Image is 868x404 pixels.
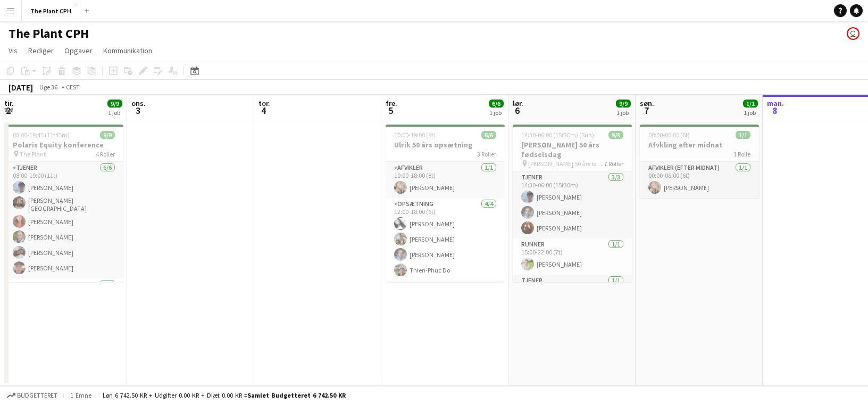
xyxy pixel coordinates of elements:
span: man. [767,98,784,108]
app-card-role: Afvikler1/1 [4,278,123,315]
app-card-role: Tjener1/1 [513,275,632,311]
span: tir. [4,98,14,108]
span: 9/9 [107,100,122,108]
span: 1 emne [68,391,94,399]
app-card-role: Afvikler1/110:00-18:00 (8t)[PERSON_NAME] [386,162,505,198]
span: 4 [257,104,270,117]
span: 00:00-06:00 (6t) [648,131,690,139]
h3: Ulrik 50 års opsætning [386,140,505,150]
span: 08:00-19:45 (11t45m) [13,131,70,139]
span: tor. [258,98,270,108]
button: The Plant CPH [22,1,80,21]
a: Opgaver [60,44,97,57]
span: 3 [130,104,146,117]
span: Vis [9,46,18,55]
h3: [PERSON_NAME] 50 års fødselsdag [513,140,632,159]
span: 6/6 [481,131,496,139]
app-card-role: Tjener3/314:30-06:00 (15t30m)[PERSON_NAME][PERSON_NAME][PERSON_NAME] [513,171,632,238]
span: The Plant [20,150,46,158]
span: Samlet budgetteret 6 742.50 KR [247,391,346,399]
span: 9/9 [608,131,623,139]
span: 14:30-06:00 (15t30m) (Sun) [521,131,594,139]
app-job-card: 08:00-19:45 (11t45m)9/9Polaris Equity konference The Plant4 RollerTjener6/608:00-19:00 (11t)[PERS... [4,125,123,282]
app-user-avatar: Magnus Pedersen [847,27,859,40]
span: 10:00-19:00 (9t) [394,131,436,139]
a: Kommunikation [99,44,156,57]
h3: Afvkling efter midnat [640,140,759,150]
span: Rediger [28,46,54,55]
app-card-role: Tjener6/608:00-19:00 (11t)[PERSON_NAME][PERSON_NAME][GEOGRAPHIC_DATA][PERSON_NAME][PERSON_NAME][P... [4,162,123,278]
app-card-role: Runner1/115:00-22:00 (7t)[PERSON_NAME] [513,238,632,275]
span: søn. [640,98,654,108]
span: 7 [638,104,654,117]
span: 7 Roller [604,160,623,168]
app-card-role: Afvikler (efter midnat)1/100:00-06:00 (6t)[PERSON_NAME] [640,162,759,198]
div: CEST [66,83,80,91]
span: 9/9 [616,100,631,108]
span: 4 Roller [96,150,115,158]
span: [PERSON_NAME] 50 års fødselsdag [528,160,604,168]
app-job-card: 10:00-19:00 (9t)6/6Ulrik 50 års opsætning3 RollerAfvikler1/110:00-18:00 (8t)[PERSON_NAME]Opsætnin... [386,125,505,282]
a: Rediger [24,44,58,57]
span: 8 [765,104,784,117]
a: Vis [4,44,22,57]
span: 3 Roller [477,150,496,158]
div: 1 job [616,109,630,117]
span: Budgetteret [17,392,57,399]
app-job-card: 00:00-06:00 (6t)1/1Afvkling efter midnat1 RolleAfvikler (efter midnat)1/100:00-06:00 (6t)[PERSON_... [640,125,759,198]
button: Budgetteret [5,390,59,401]
div: 1 job [489,109,503,117]
span: ons. [131,98,146,108]
span: 5 [384,104,397,117]
span: Opgaver [64,46,93,55]
span: 6/6 [489,100,504,108]
div: [DATE] [9,82,33,93]
span: 1/1 [736,131,750,139]
h3: Polaris Equity konference [4,140,123,150]
span: 1 Rolle [733,150,750,158]
app-job-card: 14:30-06:00 (15t30m) (Sun)9/9[PERSON_NAME] 50 års fødselsdag [PERSON_NAME] 50 års fødselsdag7 Rol... [513,125,632,282]
span: lør. [513,98,523,108]
span: 6 [511,104,523,117]
span: 2 [3,104,14,117]
span: 9/9 [100,131,115,139]
app-card-role: Opsætning4/412:00-18:00 (6t)[PERSON_NAME][PERSON_NAME][PERSON_NAME]Thien-Phuc Do [386,198,505,281]
span: Kommunikation [103,46,152,55]
span: Uge 36 [35,83,62,91]
div: 1 job [744,109,757,117]
div: Løn 6 742.50 KR + Udgifter 0.00 KR + Diæt 0.00 KR = [103,391,346,399]
span: fre. [386,98,397,108]
div: 1 job [108,109,122,117]
h1: The Plant CPH [9,26,89,42]
span: 1/1 [743,100,758,108]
